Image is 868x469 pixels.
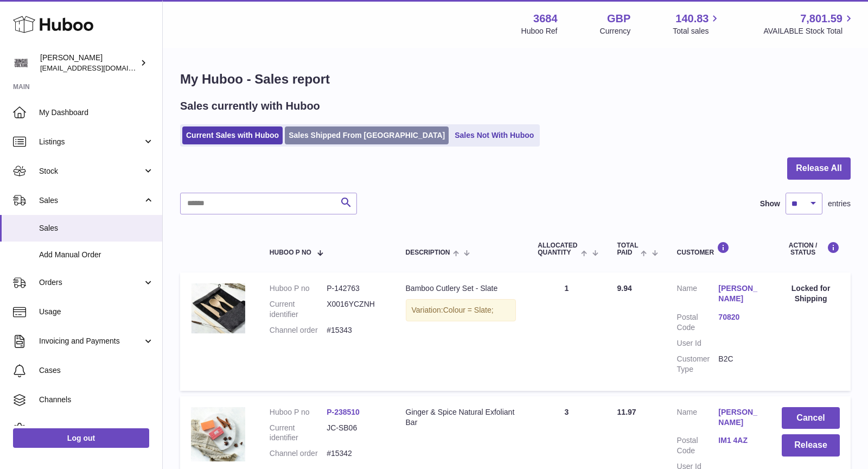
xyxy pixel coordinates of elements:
img: 36841753445411.png [191,283,245,334]
dd: #15342 [327,448,384,459]
a: Log out [13,428,149,448]
strong: 3684 [533,11,558,26]
dt: User Id [677,338,719,348]
span: Sales [39,223,154,233]
span: 11.97 [617,408,636,416]
dt: Channel order [270,448,327,459]
span: Orders [39,277,143,288]
div: Huboo Ref [521,26,558,36]
span: Add Manual Order [39,250,154,260]
div: Variation: [406,299,516,321]
span: [EMAIL_ADDRESS][DOMAIN_NAME] [40,64,159,72]
dt: Channel order [270,325,327,335]
span: Usage [39,307,154,317]
dt: Postal Code [677,435,719,456]
dd: #15343 [327,325,384,335]
div: Locked for Shipping [782,283,840,304]
img: 36841753442940.jpg [191,407,245,461]
span: My Dashboard [39,107,154,118]
label: Show [760,199,780,209]
h1: My Huboo - Sales report [180,71,851,88]
a: P-238510 [327,408,360,416]
a: Sales Not With Huboo [451,126,538,144]
button: Cancel [782,407,840,429]
dd: JC-SB06 [327,423,384,443]
span: Colour = Slate; [443,306,494,314]
span: entries [828,199,851,209]
button: Release [782,434,840,457]
span: AVAILABLE Stock Total [763,26,855,36]
span: Huboo P no [270,249,311,256]
h2: Sales currently with Huboo [180,99,320,113]
span: Description [406,249,450,256]
td: 1 [527,272,606,390]
dt: Name [677,407,719,430]
dd: X0016YCZNH [327,299,384,320]
a: [PERSON_NAME] [718,283,760,304]
div: Customer [677,242,761,256]
div: Ginger & Spice Natural Exfoliant Bar [406,407,516,428]
span: ALLOCATED Quantity [538,242,578,256]
span: Invoicing and Payments [39,336,143,346]
span: Listings [39,137,143,147]
dt: Current identifier [270,299,327,320]
span: Total paid [617,242,639,256]
dt: Huboo P no [270,283,327,294]
dt: Postal Code [677,312,719,333]
div: [PERSON_NAME] [40,53,138,73]
a: [PERSON_NAME] [718,407,760,428]
dt: Huboo P no [270,407,327,417]
span: Cases [39,365,154,376]
span: Sales [39,195,143,206]
div: Bamboo Cutlery Set - Slate [406,283,516,294]
dt: Customer Type [677,354,719,375]
button: Release All [787,157,851,180]
a: IM1 4AZ [718,435,760,446]
strong: GBP [607,11,630,26]
a: 7,801.59 AVAILABLE Stock Total [763,11,855,36]
div: Action / Status [782,242,840,256]
dt: Name [677,283,719,307]
span: Total sales [673,26,721,36]
span: 7,801.59 [800,11,843,26]
div: Currency [600,26,631,36]
a: Current Sales with Huboo [182,126,283,144]
dt: Current identifier [270,423,327,443]
dd: B2C [718,354,760,375]
span: Channels [39,395,154,405]
a: Sales Shipped From [GEOGRAPHIC_DATA] [285,126,449,144]
a: 140.83 Total sales [673,11,721,36]
img: theinternationalventure@gmail.com [13,55,29,71]
span: Settings [39,424,154,434]
dd: P-142763 [327,283,384,294]
span: 140.83 [675,11,709,26]
span: Stock [39,166,143,176]
a: 70820 [718,312,760,322]
span: 9.94 [617,284,632,293]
